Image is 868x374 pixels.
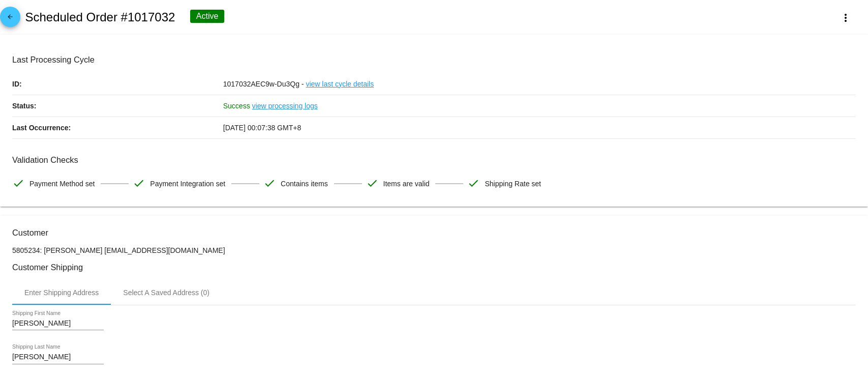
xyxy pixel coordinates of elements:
h3: Customer Shipping [12,263,856,272]
span: 1017032AEC9w-Du3Qg - [223,80,304,88]
mat-icon: check [133,177,145,189]
span: Contains items [281,173,328,194]
mat-icon: check [263,177,276,189]
h3: Last Processing Cycle [12,55,856,65]
p: ID: [12,73,223,95]
mat-icon: arrow_back [4,13,16,25]
span: Items are valid [383,173,430,194]
input: Shipping First Name [12,320,104,328]
span: Shipping Rate set [485,173,541,194]
span: Success [223,102,250,110]
h2: Scheduled Order #1017032 [25,10,175,24]
p: Status: [12,95,223,117]
span: Payment Method set [29,173,95,194]
mat-icon: more_vert [840,12,852,24]
a: view processing logs [252,95,318,117]
p: 5805234: [PERSON_NAME] [EMAIL_ADDRESS][DOMAIN_NAME] [12,246,856,254]
mat-icon: check [12,177,24,189]
input: Shipping Last Name [12,353,104,361]
mat-icon: check [366,177,378,189]
p: Last Occurrence: [12,117,223,138]
div: Active [190,10,225,23]
mat-icon: check [467,177,480,189]
h3: Validation Checks [12,155,856,165]
span: [DATE] 00:07:38 GMT+8 [223,124,301,132]
div: Enter Shipping Address [24,289,99,297]
div: Select A Saved Address (0) [123,289,209,297]
h3: Customer [12,228,856,238]
a: view last cycle details [306,73,374,95]
span: Payment Integration set [150,173,225,194]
